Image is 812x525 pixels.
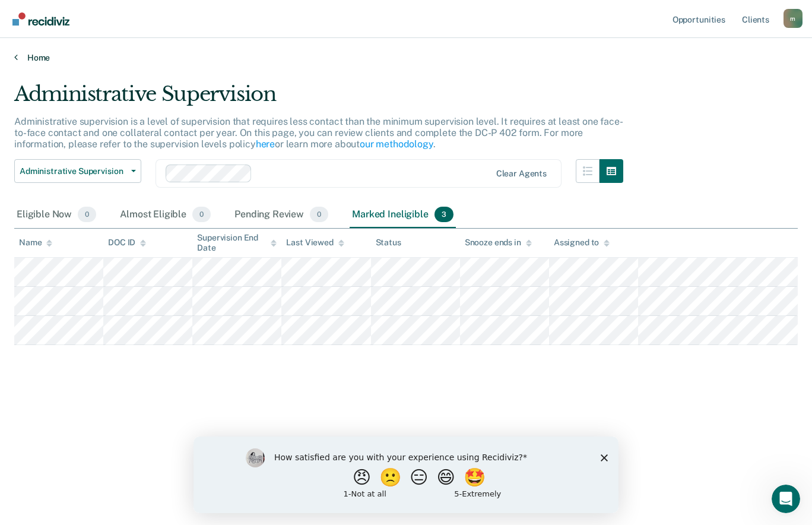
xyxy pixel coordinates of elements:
[20,166,126,176] span: Administrative Supervision
[14,52,798,63] a: Home
[14,82,623,116] div: Administrative Supervision
[434,207,453,222] span: 3
[784,9,803,28] div: m
[14,116,623,150] p: Administrative supervision is a level of supervision that requires less contact than the minimum ...
[14,159,141,183] button: Administrative Supervision
[108,238,146,248] div: DOC ID
[496,169,547,179] div: Clear agents
[465,238,532,248] div: Snooze ends in
[360,138,433,150] a: our methodology
[197,233,277,253] div: Supervision End Date
[350,202,456,228] div: Marked Ineligible3
[310,207,328,222] span: 0
[554,238,610,248] div: Assigned to
[14,202,99,228] div: Eligible Now0
[118,202,213,228] div: Almost Eligible0
[784,9,803,28] button: Profile dropdown button
[194,437,618,513] iframe: Survey by Kim from Recidiviz
[772,485,800,513] iframe: Intercom live chat
[286,238,344,248] div: Last Viewed
[256,138,275,150] a: here
[78,207,96,222] span: 0
[12,12,69,26] img: Recidiviz
[192,207,211,222] span: 0
[19,238,52,248] div: Name
[232,202,331,228] div: Pending Review0
[376,238,401,248] div: Status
